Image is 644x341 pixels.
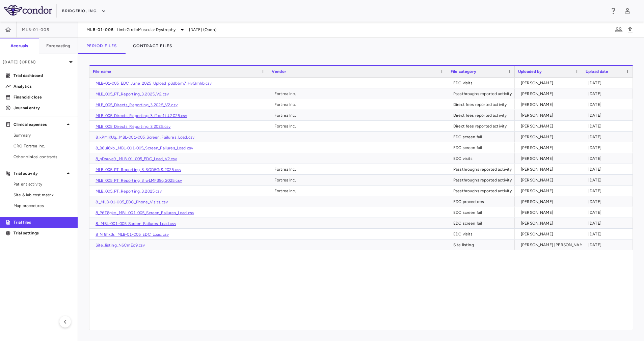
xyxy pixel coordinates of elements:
div: [PERSON_NAME] [521,207,579,218]
span: [DATE] (Open) [189,27,216,33]
span: Uploaded by [518,69,542,74]
span: Patient activity [14,181,72,187]
a: 8_kPMlKUq._MBL-001-005_Screen_Failures_Load.csv [96,135,194,140]
div: [PERSON_NAME] [521,196,579,207]
div: Direct fees reported activity [453,99,511,110]
img: logo-full-SnFGN8VE.png [4,5,52,16]
div: Passthroughs reported activity [453,164,512,175]
h6: Accruals [10,43,28,49]
div: EDC procedures [453,196,511,207]
div: EDC visits [453,229,511,239]
div: [DATE] [588,78,629,88]
div: [DATE] [588,121,629,132]
span: File name [93,69,111,74]
span: File category [451,69,476,74]
a: MLB_005_PT_Reporting_3_wLMF39q.2025.csv [96,178,182,183]
h6: Forecasting [46,43,71,49]
div: [PERSON_NAME] [521,164,579,175]
span: Site & lab cost matrix [14,192,72,198]
div: Fortrea Inc. [274,175,444,186]
a: Site_listing_N6CmEo9.csv [96,243,145,248]
a: 8_pDsuva9._MLB-01-005_EDC_Load_V2.csv [96,157,177,161]
span: Map procedures [14,203,72,209]
div: Site listing [453,239,511,250]
span: Vendor [272,69,286,74]
div: [PERSON_NAME] [521,132,579,142]
div: EDC visits [453,153,511,164]
div: [DATE] [588,99,629,110]
div: Passthroughs reported activity [453,175,512,186]
div: [DATE] [588,239,629,250]
div: [DATE] [588,196,629,207]
p: Trial settings [14,230,72,236]
span: MLB-01-005 [22,27,50,32]
p: Trial files [14,219,72,225]
div: [PERSON_NAME] [521,175,579,186]
span: CRO Fortrea Inc. [14,143,72,149]
a: MLB_005_PT_Reporting_3_3OD5GrS.2025.csv [96,167,181,172]
p: Financial close [14,94,72,100]
span: Upload date [586,69,609,74]
a: 8_Nl8hx3r._MLB-01-005_EDC_Load.csv [96,232,169,237]
a: MLB_005_Directs_Reporting_3_f1xc1tU.2025.csv [96,113,187,118]
span: Other clinical contracts [14,154,72,160]
button: Period Files [78,38,125,54]
span: MLB-01-005 [86,27,114,32]
div: EDC screen fail [453,218,511,229]
div: [PERSON_NAME] [PERSON_NAME] Colodrero [521,239,607,250]
div: Fortrea Inc. [274,121,444,132]
div: [DATE] [588,132,629,142]
div: EDC screen fail [453,207,511,218]
a: 8_P6T8gkc._MBL-001-005_Screen_Failures_Load.csv [96,210,194,215]
div: [PERSON_NAME] [521,142,579,153]
span: Limb GirdleMuscular Dystrophy [117,27,176,33]
button: Contract Files [125,38,181,54]
div: Fortrea Inc. [274,164,444,175]
div: Fortrea Inc. [274,88,444,99]
button: BridgeBio, Inc. [62,6,106,17]
div: [DATE] [588,88,629,99]
a: MLB_005_PT_Reporting_3.2025_V2.csv [96,92,169,96]
p: Trial dashboard [14,73,72,79]
div: [PERSON_NAME] [521,229,579,239]
div: [DATE] [588,164,629,175]
p: Clinical expenses [14,121,64,127]
div: Direct fees reported activity [453,121,511,132]
div: [DATE] [588,110,629,121]
div: Direct fees reported activity [453,110,511,121]
a: 8_B6ui6xb._MBL-001-005_Screen_Failures_Load.csv [96,146,193,150]
div: [PERSON_NAME] [521,121,579,132]
div: [PERSON_NAME] [521,186,579,196]
div: EDC visits [453,78,511,88]
div: [PERSON_NAME] [521,110,579,121]
p: Journal entry [14,105,72,111]
div: Passthroughs reported activity [453,88,512,99]
p: Trial activity [14,170,64,176]
div: [DATE] [588,186,629,196]
div: [PERSON_NAME] [521,153,579,164]
p: [DATE] (Open) [3,59,67,65]
a: MLB_005_Directs_Reporting_3.2025_V2.csv [96,103,178,107]
a: MLB_005_Directs_Reporting_3.2025.csv [96,124,170,129]
div: Passthroughs reported activity [453,186,512,196]
div: [DATE] [588,175,629,186]
div: Fortrea Inc. [274,99,444,110]
div: Fortrea Inc. [274,186,444,196]
div: [PERSON_NAME] [521,78,579,88]
a: 8._MLB-01-005_EDC_Phone_Visits.csv [96,200,168,204]
div: [PERSON_NAME] [521,99,579,110]
div: [DATE] [588,142,629,153]
p: Analytics [14,83,72,89]
div: [PERSON_NAME] [521,88,579,99]
div: [DATE] [588,207,629,218]
div: Fortrea Inc. [274,110,444,121]
div: EDC screen fail [453,132,511,142]
span: Summary [14,132,72,138]
div: [DATE] [588,153,629,164]
div: EDC screen fail [453,142,511,153]
div: [DATE] [588,218,629,229]
a: 8._MBL-001-005_Screen_Failures_Load.csv [96,221,176,226]
div: [DATE] [588,229,629,239]
a: MLB_005_PT_Reporting_3.2025.csv [96,189,162,194]
a: MLB-01-005_EDC_June_2025_Upload_pSdb6m7_HvQrhhb.csv [96,81,212,86]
